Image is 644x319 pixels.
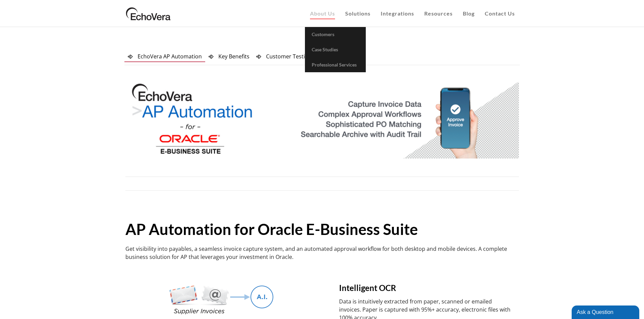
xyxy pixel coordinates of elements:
iframe: chat widget [572,304,641,319]
p: Get visibility into payables, a seamless invoice capture system, and an automated approval workfl... [125,245,519,261]
span: About Us [310,10,335,17]
a: Customers [305,27,366,42]
a: Customer Testimonials [253,51,329,62]
span: EchoVera AP Automation [138,53,202,60]
strong: AP Automation for Oracle E-Business Suite [125,220,418,238]
a: EchoVera AP Automation [124,51,205,62]
span: Solutions [345,10,371,17]
span: Case Studies [312,47,338,52]
span: Customers [312,31,334,37]
span: Resources [424,10,453,17]
span: Professional Services [312,62,357,68]
span: Customer Testimonials [266,53,325,60]
a: Key Benefits [205,51,253,62]
span: Key Benefits [218,53,249,60]
h4: Intelligent OCR [339,283,511,293]
img: EchoVera [124,5,172,22]
span: Integrations [381,10,414,17]
span: Contact Us [485,10,515,17]
a: Professional Services [305,57,366,73]
span: Blog [463,10,475,17]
